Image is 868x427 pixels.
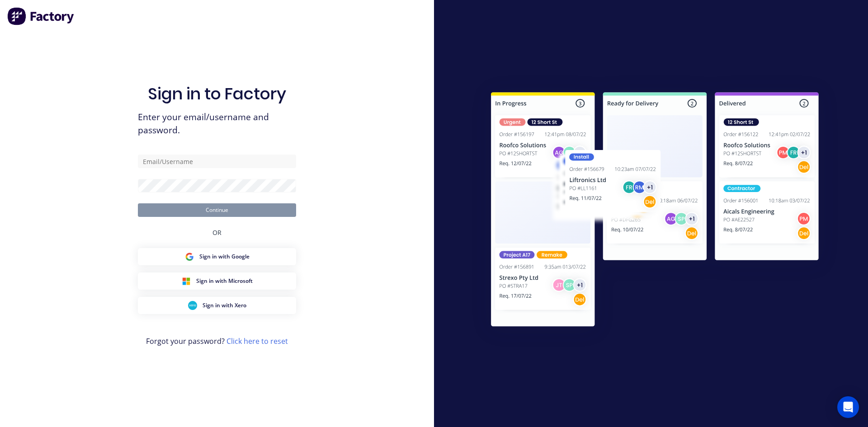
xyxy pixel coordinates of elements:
span: Sign in with Xero [203,301,246,310]
span: Enter your email/username and password. [138,111,296,137]
span: Forgot your password? [146,336,288,347]
div: Open Intercom Messenger [837,396,859,418]
button: Xero Sign inSign in with Xero [138,297,296,314]
h1: Sign in to Factory [148,84,286,103]
span: Sign in with Microsoft [196,277,253,285]
img: Factory [7,7,75,25]
div: OR [212,217,222,248]
img: Sign in [471,74,839,348]
img: Xero Sign in [188,301,197,310]
button: Continue [138,203,296,217]
a: Click here to reset [226,336,288,346]
button: Microsoft Sign inSign in with Microsoft [138,272,296,290]
input: Email/Username [138,155,296,168]
span: Sign in with Google [199,253,250,261]
img: Google Sign in [185,252,194,261]
button: Google Sign inSign in with Google [138,248,296,265]
img: Microsoft Sign in [182,277,191,286]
